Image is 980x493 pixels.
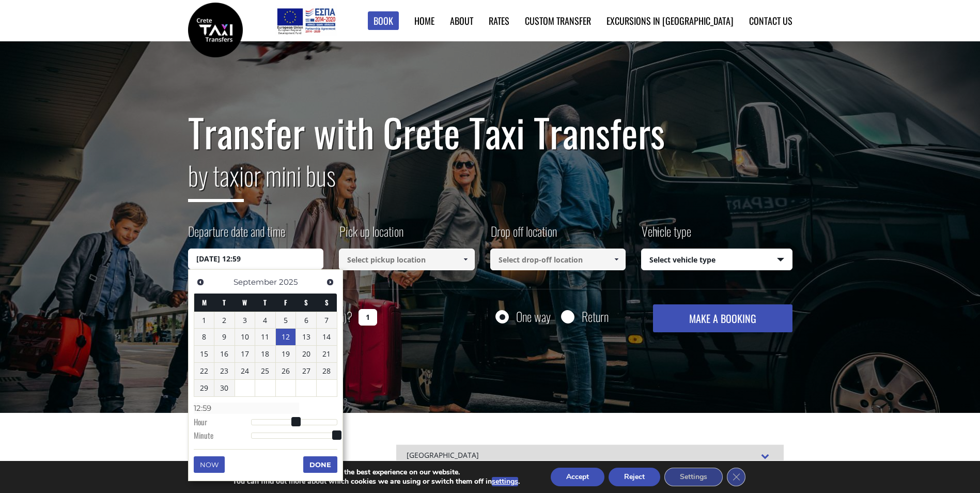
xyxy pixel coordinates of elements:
[214,346,235,362] a: 16
[608,249,625,270] a: Show All Items
[214,380,235,396] a: 30
[242,297,247,307] span: Wednesday
[642,249,792,271] span: Select vehicle type
[194,363,214,379] a: 22
[263,297,267,307] span: Thursday
[188,304,352,330] label: How many passengers ?
[275,5,337,36] img: e-bannersEUERDF180X90.jpg
[414,14,434,27] a: Home
[188,111,792,154] h1: Transfer with Crete Taxi Transfers
[317,329,337,345] a: 14
[196,278,205,286] span: Previous
[368,11,399,30] a: Book
[188,3,243,57] img: Crete Taxi Transfers | Safe Taxi Transfer Services from to Heraklion Airport, Chania Airport, Ret...
[255,363,275,379] a: 25
[194,430,251,443] dt: Minute
[727,468,745,486] button: Close GDPR Cookie Banner
[317,363,337,379] a: 28
[234,277,277,287] span: September
[525,14,591,27] a: Custom Transfer
[450,14,473,27] a: About
[606,14,734,27] a: Excursions in [GEOGRAPHIC_DATA]
[202,297,207,307] span: Monday
[276,312,296,329] a: 5
[255,312,275,329] a: 4
[516,310,551,323] label: One way
[749,14,792,27] a: Contact us
[214,312,235,329] a: 2
[235,363,255,379] a: 24
[317,346,337,362] a: 21
[194,312,214,329] a: 1
[296,346,316,362] a: 20
[284,297,287,307] span: Friday
[303,456,337,473] button: Done
[235,346,255,362] a: 17
[457,249,474,270] a: Show All Items
[326,278,334,286] span: Next
[255,329,275,345] a: 11
[188,445,260,492] span: Popular
[188,154,792,210] h2: or mini bus
[194,417,251,430] dt: Hour
[304,297,308,307] span: Saturday
[194,346,214,362] a: 15
[194,456,225,473] button: Now
[296,329,316,345] a: 13
[194,380,214,396] a: 29
[214,363,235,379] a: 23
[223,297,226,307] span: Tuesday
[214,329,235,345] a: 9
[194,275,208,289] a: Previous
[325,297,329,307] span: Sunday
[492,477,518,486] button: settings
[323,275,337,289] a: Next
[188,222,285,249] label: Departure date and time
[235,312,255,329] a: 3
[653,304,792,332] button: MAKE A BOOKING
[490,222,557,249] label: Drop off location
[489,14,509,27] a: Rates
[276,346,296,362] a: 19
[255,346,275,362] a: 18
[609,468,660,486] button: Reject
[188,156,244,202] span: by taxi
[232,468,520,477] p: We are using cookies to give you the best experience on our website.
[235,329,255,345] a: 10
[317,312,337,329] a: 7
[396,444,784,467] div: [GEOGRAPHIC_DATA]
[194,329,214,345] a: 8
[582,310,609,323] label: Return
[339,249,475,270] input: Select pickup location
[232,477,520,486] p: You can find out more about which cookies we are using or switch them off in .
[664,468,723,486] button: Settings
[276,329,296,345] a: 12
[339,222,403,249] label: Pick up location
[551,468,604,486] button: Accept
[490,249,626,270] input: Select drop-off location
[641,222,691,249] label: Vehicle type
[296,312,316,329] a: 6
[279,277,298,287] span: 2025
[276,363,296,379] a: 26
[296,363,316,379] a: 27
[188,23,243,34] a: Crete Taxi Transfers | Safe Taxi Transfer Services from to Heraklion Airport, Chania Airport, Ret...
